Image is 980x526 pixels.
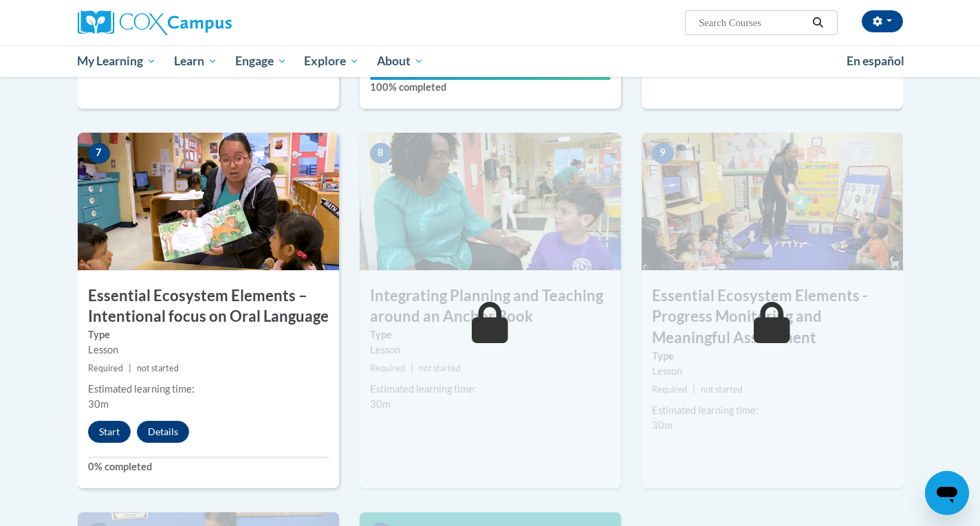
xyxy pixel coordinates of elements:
a: Engage [226,45,296,77]
div: Lesson [88,342,329,358]
img: Course Image [360,133,621,270]
span: not started [701,384,743,395]
label: 100% completed [370,80,611,95]
span: About [377,53,424,69]
img: Cox Campus [78,10,232,35]
div: Lesson [370,342,611,358]
span: Engage [235,53,287,69]
span: En español [847,54,904,68]
span: 30m [652,419,673,431]
a: My Learning [69,45,166,77]
label: Type [652,349,893,364]
a: Learn [165,45,226,77]
span: 30m [88,398,109,410]
div: Main menu [57,45,924,77]
div: Your progress [370,77,611,80]
button: Start [88,421,131,443]
span: My Learning [77,53,156,69]
span: 9 [652,143,674,164]
span: not started [419,363,461,373]
span: | [693,384,695,395]
span: | [129,363,131,373]
span: 8 [370,143,392,164]
div: Estimated learning time: [370,382,611,397]
h3: Integrating Planning and Teaching around an Anchor Book [360,285,621,328]
a: Cox Campus [78,10,339,35]
span: 7 [88,143,110,164]
img: Course Image [78,133,339,270]
button: Account Settings [862,10,903,32]
input: Search Courses [697,14,807,31]
label: Type [88,327,329,342]
h3: Essential Ecosystem Elements - Progress Monitoring and Meaningful Assessment [642,285,903,349]
span: Explore [304,53,359,69]
span: not started [137,363,179,373]
button: Search [807,14,828,31]
img: Course Image [642,133,903,270]
span: Required [652,384,687,395]
a: En español [838,47,913,76]
label: 0% completed [88,459,329,474]
button: Details [137,421,189,443]
span: | [411,363,413,373]
a: Explore [295,45,368,77]
span: Required [370,363,405,373]
span: 30m [370,398,391,410]
span: Learn [174,53,217,69]
div: Lesson [652,364,893,379]
a: About [368,45,433,77]
label: Type [370,327,611,342]
span: Required [88,363,123,373]
div: Estimated learning time: [88,382,329,397]
iframe: Button to launch messaging window [925,471,969,515]
h3: Essential Ecosystem Elements – Intentional focus on Oral Language [78,285,339,328]
div: Estimated learning time: [652,403,893,418]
